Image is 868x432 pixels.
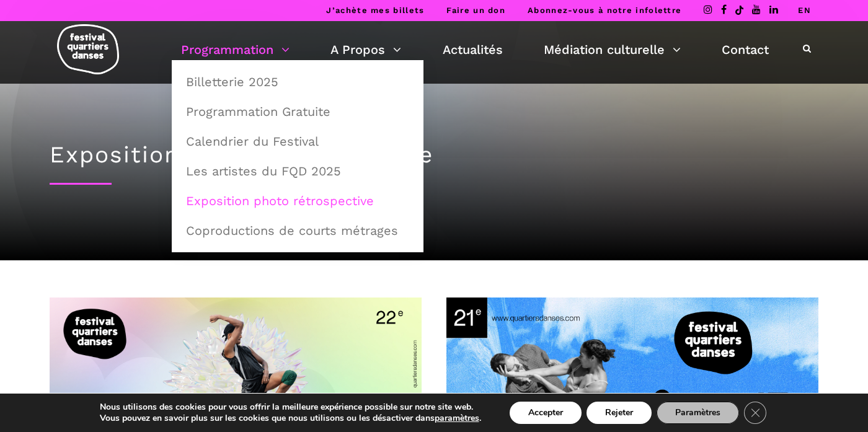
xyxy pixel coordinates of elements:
img: logo-fqd-med [57,24,119,74]
button: paramètres [435,413,479,424]
button: Close GDPR Cookie Banner [744,402,766,424]
a: J’achète mes billets [326,6,424,15]
a: Coproductions de courts métrages [179,216,417,245]
a: EN [798,6,811,15]
a: Contact [722,39,769,60]
a: Abonnez-vous à notre infolettre [528,6,681,15]
button: Paramètres [657,402,739,424]
a: Médiation culturelle [544,39,681,60]
p: Vous pouvez en savoir plus sur les cookies que nous utilisons ou les désactiver dans . [100,413,481,424]
a: Actualités [443,39,503,60]
a: Billetterie 2025 [179,68,417,96]
a: A Propos [330,39,401,60]
a: Exposition photo rétrospective [179,187,417,215]
a: Programmation Gratuite [179,97,417,126]
a: Programmation [181,39,290,60]
a: Calendrier du Festival [179,127,417,156]
p: Nous utilisons des cookies pour vous offrir la meilleure expérience possible sur notre site web. [100,402,481,413]
button: Rejeter [587,402,652,424]
button: Accepter [510,402,582,424]
a: Faire un don [446,6,505,15]
h1: Exposition photo rétrospective [50,141,818,169]
a: Les artistes du FQD 2025 [179,157,417,185]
